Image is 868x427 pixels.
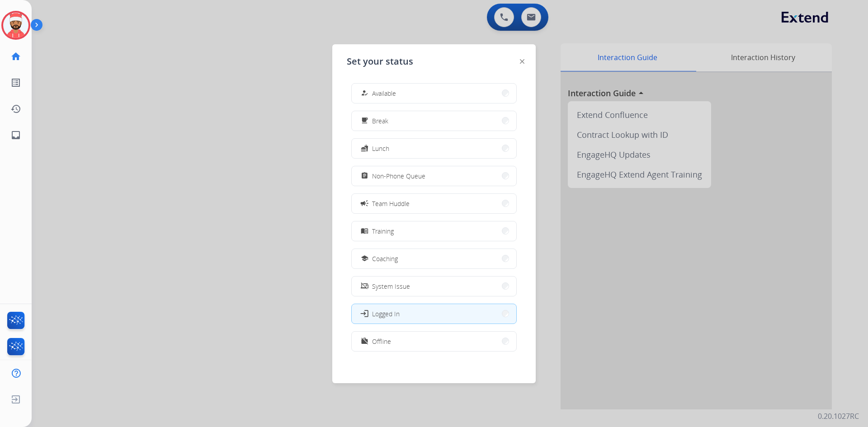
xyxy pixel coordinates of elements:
[352,166,516,186] button: Non-Phone Queue
[352,277,516,296] button: System Issue
[3,13,28,38] img: avatar
[372,171,425,181] span: Non-Phone Queue
[372,144,389,153] span: Lunch
[352,84,516,103] button: Available
[361,282,368,290] mat-icon: phonelink_off
[352,332,516,351] button: Offline
[352,249,516,268] button: Coaching
[818,411,859,422] p: 0.20.1027RC
[361,172,368,180] mat-icon: assignment
[372,254,398,263] span: Coaching
[352,304,516,324] button: Logged In
[361,89,368,97] mat-icon: how_to_reg
[360,309,369,318] mat-icon: login
[361,227,368,235] mat-icon: menu_book
[352,221,516,241] button: Training
[372,89,396,98] span: Available
[372,116,388,126] span: Break
[372,309,400,319] span: Logged In
[361,145,368,152] mat-icon: fastfood
[347,55,413,68] span: Set your status
[10,51,21,62] mat-icon: home
[10,130,21,141] mat-icon: inbox
[372,226,394,236] span: Training
[10,103,21,114] mat-icon: history
[372,199,410,208] span: Team Huddle
[352,111,516,131] button: Break
[361,255,368,263] mat-icon: school
[520,59,524,64] img: close-button
[352,139,516,158] button: Lunch
[10,77,21,88] mat-icon: list_alt
[361,117,368,125] mat-icon: free_breakfast
[360,199,369,208] mat-icon: campaign
[352,194,516,213] button: Team Huddle
[372,282,410,291] span: System Issue
[361,338,368,345] mat-icon: work_off
[372,337,391,346] span: Offline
